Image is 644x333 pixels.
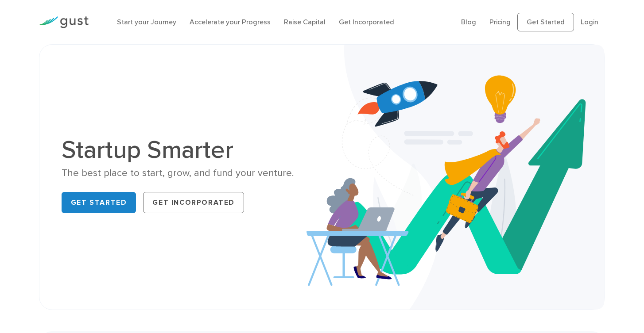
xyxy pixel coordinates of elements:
a: Start your Journey [117,18,176,26]
a: Pricing [489,18,511,26]
div: The best place to start, grow, and fund your venture. [62,167,315,180]
a: Get Incorporated [143,192,244,213]
a: Raise Capital [284,18,326,26]
a: Login [581,18,598,26]
a: Get Started [517,13,574,31]
h1: Startup Smarter [62,138,315,162]
a: Get Started [62,192,136,213]
img: Startup Smarter Hero [306,45,605,310]
a: Blog [461,18,476,26]
a: Accelerate your Progress [190,18,271,26]
a: Get Incorporated [339,18,394,26]
img: Gust Logo [39,16,89,28]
